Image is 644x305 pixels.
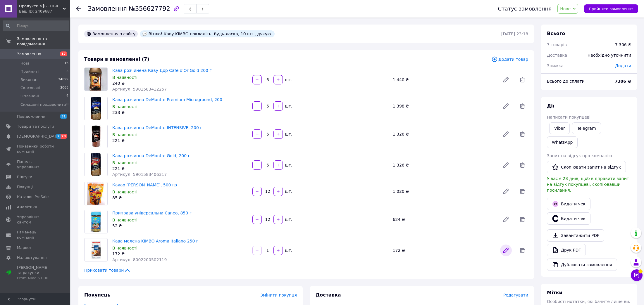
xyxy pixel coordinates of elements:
span: Видалити [516,100,528,112]
img: Приправа універсальна Caneo, 850 г [85,210,107,233]
span: 2068 [60,85,68,91]
span: Аналітика [17,205,37,210]
span: В наявності [112,104,137,109]
img: Кава мелена KIMBO Aroma Italiano 250 г [85,240,107,259]
a: Редагувати [500,128,512,140]
button: Дублювати замовлення [547,259,617,271]
span: Повідомлення [17,114,45,119]
span: Замовлення [17,51,41,57]
span: 7 товарів [547,42,567,47]
a: Telegram [572,122,601,134]
span: Нові [20,61,29,66]
span: Знижка [547,63,564,68]
span: Скасовані [20,85,40,91]
div: 1 326 ₴ [390,161,498,169]
a: Кава розчинна DeMontre INTENSIVE, 200 г [112,125,202,130]
a: Viber [549,122,570,134]
button: Чат з покупцем [631,269,643,281]
div: шт. [283,103,293,109]
a: Завантажити PDF [547,229,604,242]
span: В наявності [112,132,137,137]
a: Редагувати [500,186,512,197]
div: 233 ₴ [112,110,248,115]
a: Друк PDF [547,244,586,256]
div: 172 ₴ [390,246,498,254]
img: Кава розчинна DeMontre INTENSIVE, 200 г [85,125,107,148]
span: Відгуки [17,174,32,180]
span: Дії [547,103,554,109]
div: 240 ₴ [112,80,248,86]
span: Управління сайтом [17,214,54,225]
span: Всього [547,31,565,36]
span: 4 [66,93,68,99]
span: 16 [64,61,68,66]
span: Артикул: 8002200502119 [112,257,167,262]
span: Запит на відгук про компанію [547,153,612,158]
div: Prom мікс 6 000 [17,275,54,281]
div: Замовлення з сайту [84,30,138,37]
button: Видати чек [547,198,590,210]
span: 24899 [58,77,68,82]
span: 3 [66,69,68,74]
div: 221 ₴ [112,138,248,143]
span: В наявності [112,246,137,250]
span: [DEMOGRAPHIC_DATA] [17,134,60,139]
span: Приховати товари [84,267,131,273]
span: Налаштування [17,255,47,260]
span: Доставка [547,53,567,58]
div: 52 ₴ [112,223,248,229]
span: Додати товар [491,56,528,63]
span: Редагувати [503,293,528,297]
span: Нове [560,6,571,11]
div: 1 020 ₴ [390,187,498,195]
span: Показники роботи компанії [17,144,54,154]
div: Ваш ID: 2409687 [19,9,70,14]
div: 1 440 ₴ [390,76,498,84]
b: 7306 ₴ [615,79,631,84]
span: Видалити [516,74,528,86]
div: 624 ₴ [390,215,498,223]
span: Артикул: 5901583406317 [112,172,167,177]
span: Складені продзвонити [20,102,66,107]
span: Товари в замовленні (7) [84,56,149,62]
span: Видалити [516,159,528,171]
span: 28 [61,134,67,139]
img: Кава розчинна DeMontre Premium Microground, 200 г [91,97,101,120]
a: Кава розчинена Каву Дор Cafe d'Or Gold 200 г [112,68,212,73]
span: Гаманець компанії [17,230,54,240]
span: В наявності [112,190,137,194]
div: 172 ₴ [112,251,248,257]
span: Артикул: 5901583412257 [112,87,167,91]
span: Додати [615,63,631,68]
div: Необхідно уточнити [584,49,635,62]
span: Каталог ProSale [17,194,49,200]
span: 17 [60,51,67,56]
span: Видалити [516,128,528,140]
a: Какао [PERSON_NAME], 500 гр [112,183,177,187]
span: Видалити [516,245,528,256]
div: 221 ₴ [112,166,248,171]
button: Видати чек [547,212,590,225]
a: Кава мелена KIMBO Aroma Italiano 250 г [112,239,198,243]
span: У вас є 28 днів, щоб відправити запит на відгук покупцеві, скопіювавши посилання. [547,176,629,193]
span: Панель управління [17,159,54,170]
div: 1 398 ₴ [390,102,498,110]
div: шт. [283,216,293,222]
span: Змінити покупця [260,293,297,297]
span: Покупець [84,292,111,298]
a: Редагувати [500,245,512,256]
div: 85 ₴ [112,195,248,201]
span: Мітки [547,290,562,295]
span: Прийняти замовлення [589,7,633,11]
a: Приправа універсальна Caneo, 850 г [112,211,192,215]
span: Оплачені [20,93,39,99]
div: шт. [283,188,293,194]
time: [DATE] 23:18 [501,32,528,36]
button: Прийняти замовлення [584,4,638,13]
div: Повернутися назад [76,6,81,12]
span: Доставка [316,292,341,298]
span: Видалити [516,214,528,225]
img: Какао напій Quik Cao, 500 гр [87,182,105,205]
img: Кава розчинена Каву Дор Cafe d'Or Gold 200 г [85,68,107,91]
span: Замовлення та повідомлення [17,36,70,47]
